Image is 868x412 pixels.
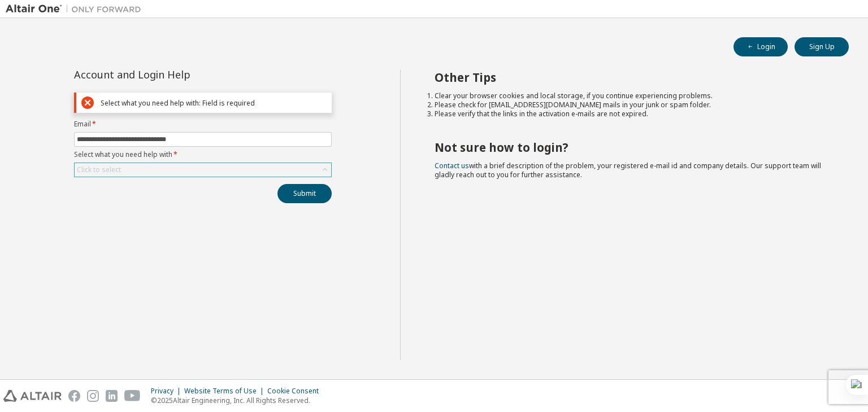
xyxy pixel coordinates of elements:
[74,70,280,79] div: Account and Login Help
[68,390,80,402] img: facebook.svg
[75,163,331,177] div: Click to select
[267,387,325,396] div: Cookie Consent
[74,120,332,129] label: Email
[101,99,327,107] div: Select what you need help with: Field is required
[435,70,829,85] h2: Other Tips
[277,184,332,203] button: Submit
[795,37,849,56] button: Sign Up
[124,390,141,402] img: youtube.svg
[106,390,118,402] img: linkedin.svg
[435,161,469,170] a: Contact us
[435,91,829,100] li: Clear your browser cookies and local storage, if you continue experiencing problems.
[151,396,325,405] p: © 2025 Altair Engineering, Inc. All Rights Reserved.
[151,387,184,396] div: Privacy
[6,3,147,15] img: Altair One
[435,161,821,179] span: with a brief description of the problem, your registered e-mail id and company details. Our suppo...
[435,100,829,109] li: Please check for [EMAIL_ADDRESS][DOMAIN_NAME] mails in your junk or spam folder.
[77,165,121,174] div: Click to select
[435,109,829,119] li: Please verify that the links in the activation e-mails are not expired.
[184,387,267,396] div: Website Terms of Use
[734,37,788,56] button: Login
[74,150,332,159] label: Select what you need help with
[3,390,62,402] img: altair_logo.svg
[435,140,829,155] h2: Not sure how to login?
[87,390,99,402] img: instagram.svg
